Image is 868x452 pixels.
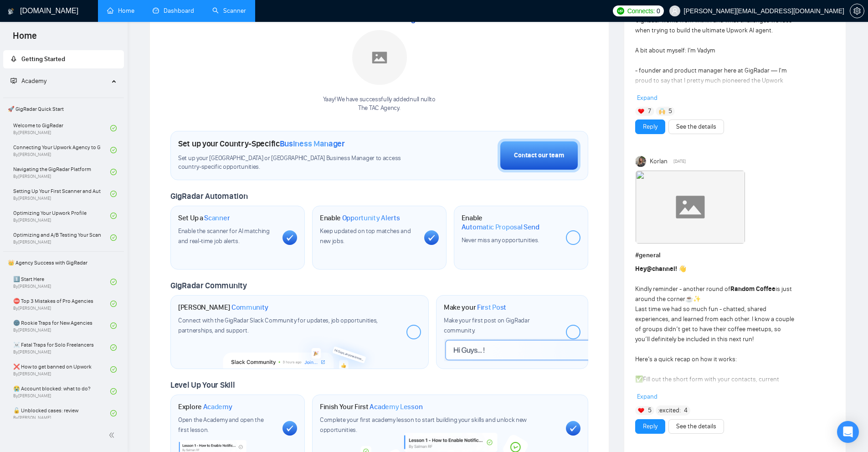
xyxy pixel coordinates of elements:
[110,147,117,153] span: check-circle
[13,272,110,292] a: 1️⃣ Start HereBy[PERSON_NAME]
[110,279,117,285] span: check-circle
[178,154,420,171] span: Set up your [GEOGRAPHIC_DATA] or [GEOGRAPHIC_DATA] Business Manager to access country-specific op...
[10,56,17,62] span: rocket
[635,265,677,273] strong: Hey !
[212,7,246,15] a: searchScanner
[13,294,110,314] a: ⛔ Top 3 Mistakes of Pro AgenciesBy[PERSON_NAME]
[850,4,864,18] button: setting
[617,7,624,15] img: upwork-logo.png
[320,213,400,223] h1: Enable
[110,125,117,131] span: check-circle
[13,118,110,138] a: Welcome to GigRadarBy[PERSON_NAME]
[13,338,110,358] a: ☠️ Fatal Traps for Solo FreelancersBy[PERSON_NAME]
[648,406,652,415] span: 5
[4,100,123,118] span: 🚀 GigRadar Quick Start
[13,206,110,226] a: Optimizing Your Upwork ProfileBy[PERSON_NAME]
[320,227,411,245] span: Keep updated on top matches and new jobs.
[353,14,423,23] span: Business Manager
[658,405,681,416] span: :excited:
[672,8,678,14] span: user
[636,171,745,244] img: F09LD3HAHMJ-Coffee%20chat%20round%202.gif
[638,108,644,114] img: ❤️
[110,388,117,395] span: check-circle
[204,213,230,223] span: Scanner
[342,213,400,223] span: Opportunity Alerts
[223,332,377,369] img: slackcommunity-bg.png
[657,6,660,16] span: 0
[643,122,657,132] a: Reply
[110,301,117,307] span: check-circle
[730,285,776,293] strong: Random Coffee
[5,29,44,48] span: Home
[444,303,506,312] h1: Make your
[850,7,864,15] a: setting
[178,303,268,312] h1: [PERSON_NAME]
[635,250,835,260] h1: # general
[13,140,110,160] a: Connecting Your Upwork Agency to GigRadarBy[PERSON_NAME]
[684,406,688,415] span: 4
[108,431,118,440] span: double-left
[668,107,672,116] span: 5
[110,344,117,351] span: check-circle
[10,78,17,84] span: fund-projection-screen
[107,7,134,15] a: homeHome
[323,95,436,113] div: Yaay! We have successfully added null null to
[462,236,539,244] span: Never miss any opportunities.
[21,77,46,85] span: Academy
[650,156,668,166] span: Korlan
[13,381,110,401] a: 😭 Account blocked: what to do?By[PERSON_NAME]
[462,213,559,231] h1: Enable
[635,119,665,134] button: Reply
[3,50,124,68] li: Getting Started
[659,108,665,114] img: 🙌
[685,295,693,303] span: ☕
[110,213,117,219] span: check-circle
[462,223,539,232] span: Automatic Proposal Send
[110,366,117,373] span: check-circle
[153,7,194,15] a: dashboardDashboard
[178,402,232,411] h1: Explore
[4,254,123,272] span: 👑 Agency Success with GigRadar
[110,410,117,416] span: check-circle
[673,157,686,166] span: [DATE]
[10,77,46,85] span: Academy
[693,295,701,303] span: ✨
[635,375,643,383] span: ✅
[676,122,716,132] a: See the details
[178,227,270,245] span: Enable the scanner for AI matching and real-time job alerts.
[335,14,423,24] span: Your
[13,359,110,379] a: ❌ How to get banned on UpworkBy[PERSON_NAME]
[370,402,422,411] span: Academy Lesson
[636,156,647,167] img: Korlan
[648,107,651,116] span: 7
[352,30,407,85] img: placeholder.png
[170,281,247,291] span: GigRadar Community
[627,6,655,16] span: Connects:
[13,228,110,248] a: Optimizing and A/B Testing Your Scanner for Better ResultsBy[PERSON_NAME]
[170,191,247,201] span: GigRadar Automation
[676,421,716,431] a: See the details
[178,317,378,334] span: Connect with the GigRadar Slack Community for updates, job opportunities, partnerships, and support.
[231,303,268,312] span: Community
[13,162,110,182] a: Navigating the GigRadar PlatformBy[PERSON_NAME]
[678,265,686,273] span: 👋
[110,169,117,175] span: check-circle
[203,402,232,411] span: Academy
[638,407,644,414] img: ❤️
[21,55,65,63] span: Getting Started
[110,234,117,241] span: check-circle
[477,303,506,312] span: First Post
[320,402,422,411] h1: Finish Your First
[170,380,235,390] span: Level Up Your Skill
[178,213,230,223] h1: Set Up a
[668,119,724,134] button: See the details
[637,94,657,102] span: Expand
[850,7,864,15] span: setting
[668,419,724,434] button: See the details
[514,151,564,161] div: Contact our team
[110,191,117,197] span: check-circle
[13,403,110,423] a: 🔓 Unblocked cases: reviewBy[PERSON_NAME]
[635,419,665,434] button: Reply
[498,139,580,172] button: Contact our team
[323,104,436,113] p: The TAC Agency .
